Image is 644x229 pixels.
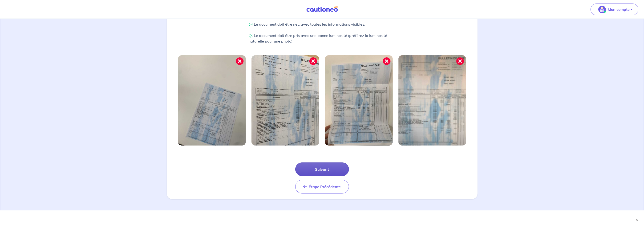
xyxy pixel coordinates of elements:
img: Image mal cadrée 2 [251,55,319,146]
img: Image mal cadrée 3 [325,55,393,146]
p: Mon compte [608,7,630,12]
img: Cautioneo [304,6,340,12]
button: × [635,217,639,222]
img: Check [249,23,253,27]
img: Check [249,34,253,38]
button: Suivant [295,162,349,176]
p: Le document doit être net, avec toutes les informations visibles. Le document doit être pris avec... [249,21,396,44]
span: Étape Précédente [309,184,341,189]
img: Image mal cadrée 1 [178,55,246,146]
img: Image mal cadrée 4 [398,55,466,146]
button: illu_account_valid_menu.svgMon compte [591,4,638,15]
button: Étape Précédente [295,180,349,193]
img: illu_account_valid_menu.svg [598,6,606,13]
